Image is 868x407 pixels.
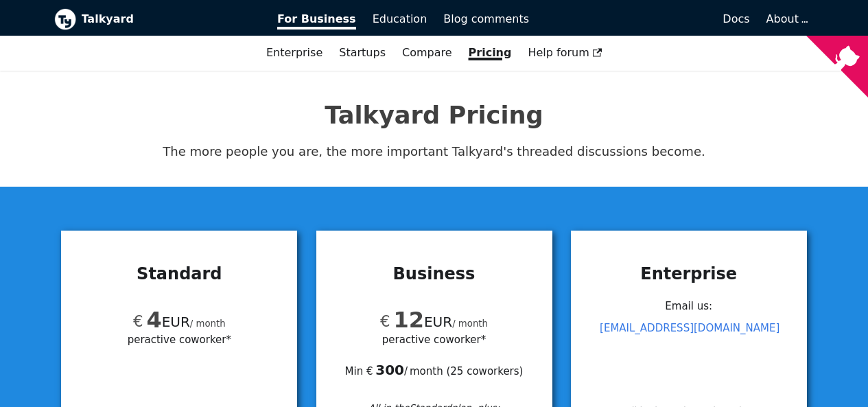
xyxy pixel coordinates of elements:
span: Education [373,12,427,25]
a: Pricing [460,41,520,65]
h3: Enterprise [587,264,790,284]
h1: Talkyard Pricing [54,100,814,130]
b: Talkyard [82,10,259,28]
a: Docs [537,8,758,31]
span: EUR [133,314,190,330]
div: Email us: [587,295,790,399]
a: [EMAIL_ADDRESS][DOMAIN_NAME] [600,322,779,334]
a: Startups [331,41,394,65]
span: EUR [380,314,452,330]
span: € [380,312,390,330]
p: The more people you are, the more important Talkyard's threaded discussions become. [54,141,814,162]
span: 4 [146,307,161,333]
span: Docs [723,12,749,25]
small: / month [452,318,488,329]
span: Help forum [528,46,602,59]
div: Min € / month ( 25 coworkers ) [333,347,536,379]
a: Help forum [519,41,610,65]
a: Blog comments [435,8,537,31]
span: € [133,312,143,330]
b: 300 [375,362,404,378]
span: per active coworker* [128,332,231,347]
h3: Standard [78,264,281,284]
span: For Business [277,12,356,30]
a: For Business [269,8,364,31]
small: / month [190,318,226,329]
span: Blog comments [443,12,529,25]
a: About [766,12,806,25]
span: 12 [393,307,424,333]
a: Talkyard logoTalkyard [54,8,259,30]
span: per active coworker* [382,332,486,347]
a: Compare [402,46,452,59]
img: Talkyard logo [54,8,76,30]
h3: Business [333,264,536,284]
a: Enterprise [258,41,331,65]
a: Education [364,8,436,31]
